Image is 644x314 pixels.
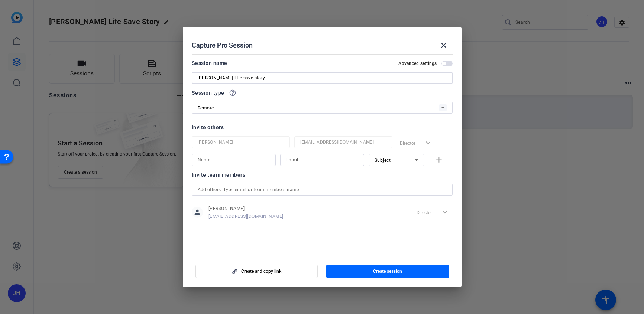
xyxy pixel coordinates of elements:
span: Subject [375,158,391,163]
input: Email... [286,156,358,164]
span: Create and copy link [241,268,281,274]
span: Create session [373,268,402,274]
mat-icon: person [192,207,203,218]
button: Create session [326,265,449,278]
div: Invite others [192,123,453,132]
div: Session name [192,59,227,68]
mat-icon: help_outline [229,89,236,97]
span: Remote [198,105,214,111]
span: Session type [192,88,224,97]
span: [PERSON_NAME] [208,206,284,212]
input: Name... [198,156,270,164]
input: Email... [300,138,386,147]
div: Capture Pro Session [192,36,453,54]
mat-icon: close [439,41,448,50]
h2: Advanced settings [398,60,437,66]
input: Enter Session Name [198,73,447,82]
input: Name... [198,138,284,147]
span: [EMAIL_ADDRESS][DOMAIN_NAME] [208,213,284,219]
div: Invite team members [192,170,453,179]
button: Create and copy link [195,265,318,278]
input: Add others: Type email or team members name [198,185,447,194]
